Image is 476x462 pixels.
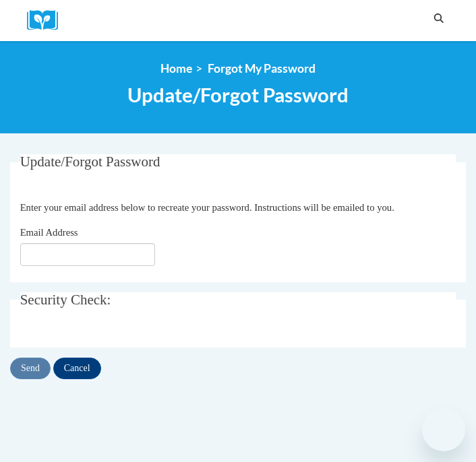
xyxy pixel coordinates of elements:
span: Update/Forgot Password [20,154,160,170]
a: Cox Campus [27,10,67,31]
span: Security Check: [20,292,111,308]
button: Search [429,11,449,27]
img: Logo brand [27,10,67,31]
span: Enter your email address below to recreate your password. Instructions will be emailed to you. [20,202,394,213]
a: Home [160,61,192,75]
input: Cancel [53,358,101,379]
span: Email Address [20,227,78,238]
span: Update/Forgot Password [127,83,349,106]
input: Email [20,243,155,266]
iframe: Button to launch messaging window [422,408,465,451]
span: Forgot My Password [208,61,316,75]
